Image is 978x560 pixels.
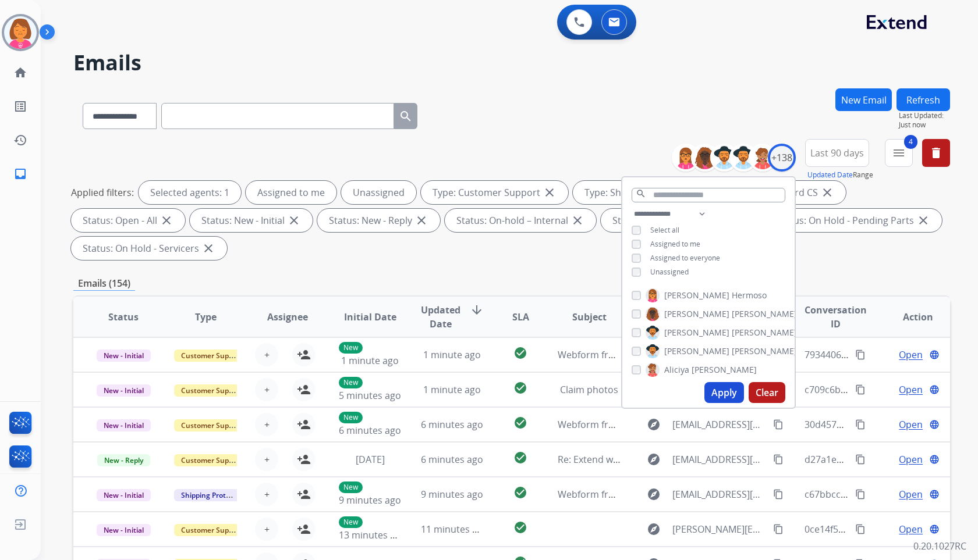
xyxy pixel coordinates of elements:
[246,181,336,204] div: Assigned to me
[805,383,977,396] span: c709c6b3-b8dd-4f39-bf29-3597ecfbf29b
[558,348,821,361] span: Webform from [EMAIL_ADDRESS][DOMAIN_NAME] on [DATE]
[664,345,729,357] span: [PERSON_NAME]
[868,297,950,337] th: Action
[421,523,488,536] span: 11 minutes ago
[71,237,227,260] div: Status: On Hold - Servicers
[929,384,940,395] mat-icon: language
[650,253,720,263] span: Assigned to everyone
[297,487,311,501] mat-icon: person_add
[805,303,867,331] span: Conversation ID
[264,522,270,536] span: +
[899,111,950,120] span: Last Updated:
[855,524,866,534] mat-icon: content_copy
[13,133,27,147] mat-icon: history
[558,453,671,466] span: Re: Extend warranty claim
[647,418,661,431] mat-icon: explore
[513,486,527,500] mat-icon: check_circle
[255,343,278,366] button: +
[820,186,834,199] mat-icon: close
[264,418,270,431] span: +
[255,413,278,436] button: +
[174,419,250,431] span: Customer Support
[174,454,250,466] span: Customer Support
[341,354,399,367] span: 1 minute ago
[558,488,821,501] span: Webform from [EMAIL_ADDRESS][DOMAIN_NAME] on [DATE]
[97,384,151,397] span: New - Initial
[855,419,866,430] mat-icon: content_copy
[732,345,797,357] span: [PERSON_NAME]
[572,310,607,324] span: Subject
[317,209,440,232] div: Status: New - Reply
[414,213,428,227] mat-icon: close
[904,135,917,149] span: 4
[421,488,483,501] span: 9 minutes ago
[929,419,940,430] mat-icon: language
[174,489,254,501] span: Shipping Protection
[929,454,940,465] mat-icon: language
[513,416,527,430] mat-icon: check_circle
[692,364,757,376] span: [PERSON_NAME]
[672,522,766,536] span: [PERSON_NAME][EMAIL_ADDRESS][PERSON_NAME][DOMAIN_NAME]
[732,308,797,320] span: [PERSON_NAME]
[650,239,700,249] span: Assigned to me
[647,452,661,466] mat-icon: explore
[174,349,250,362] span: Customer Support
[773,454,784,465] mat-icon: content_copy
[339,389,401,402] span: 5 minutes ago
[768,144,796,172] div: +138
[704,382,744,403] button: Apply
[255,448,278,471] button: +
[672,487,766,501] span: [EMAIL_ADDRESS][DOMAIN_NAME]
[201,241,215,255] mat-icon: close
[339,481,363,493] p: New
[297,348,311,362] mat-icon: person_add
[339,412,363,423] p: New
[513,520,527,534] mat-icon: check_circle
[297,522,311,536] mat-icon: person_add
[560,383,618,396] span: Claim photos
[190,209,313,232] div: Status: New - Initial
[807,170,873,180] span: Range
[773,489,784,500] mat-icon: content_copy
[13,99,27,113] mat-icon: list_alt
[913,539,966,553] p: 0.20.1027RC
[423,348,481,361] span: 1 minute ago
[264,383,270,397] span: +
[264,452,270,466] span: +
[255,483,278,506] button: +
[13,66,27,80] mat-icon: home
[73,276,135,291] p: Emails (154)
[855,349,866,360] mat-icon: content_copy
[513,346,527,360] mat-icon: check_circle
[195,310,217,324] span: Type
[4,16,37,49] img: avatar
[732,290,767,301] span: Hermoso
[899,522,923,536] span: Open
[805,418,977,431] span: 30d457e2-a182-4544-88e1-f6f351255ef4
[855,454,866,465] mat-icon: content_copy
[805,139,869,167] button: Last 90 days
[160,213,173,227] mat-icon: close
[339,494,401,507] span: 9 minutes ago
[835,88,892,111] button: New Email
[339,529,406,541] span: 13 minutes ago
[672,452,766,466] span: [EMAIL_ADDRESS][DOMAIN_NAME]
[71,209,185,232] div: Status: Open - All
[339,516,363,528] p: New
[399,109,413,123] mat-icon: search
[174,384,250,397] span: Customer Support
[513,381,527,395] mat-icon: check_circle
[929,146,943,160] mat-icon: delete
[929,524,940,534] mat-icon: language
[139,181,241,204] div: Selected agents: 1
[773,419,784,430] mat-icon: content_copy
[421,303,460,331] span: Updated Date
[13,167,27,181] mat-icon: inbox
[543,186,557,199] mat-icon: close
[855,489,866,500] mat-icon: content_copy
[899,383,923,397] span: Open
[664,308,729,320] span: [PERSON_NAME]
[470,303,484,317] mat-icon: arrow_downward
[764,209,942,232] div: Status: On Hold - Pending Parts
[773,524,784,534] mat-icon: content_copy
